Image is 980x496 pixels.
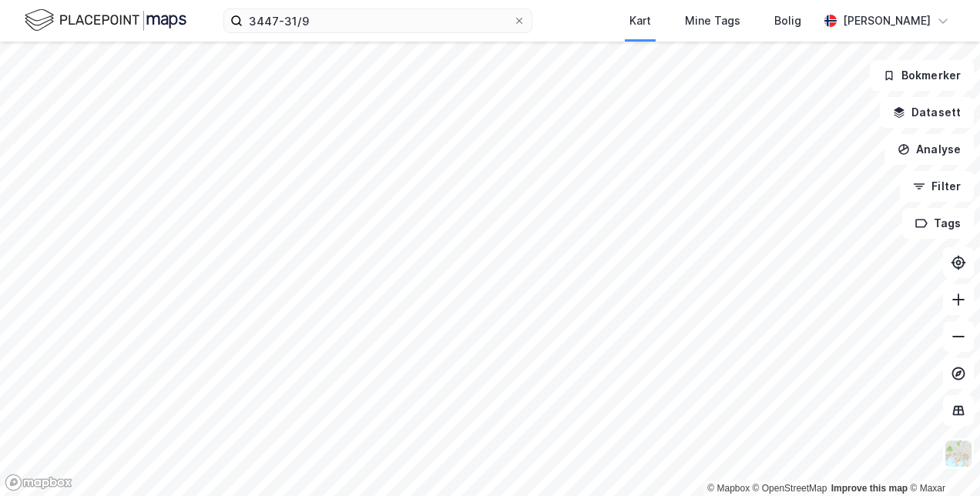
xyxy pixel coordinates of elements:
button: Tags [902,208,974,239]
div: Kart [629,12,651,30]
div: Bolig [774,12,801,30]
a: Mapbox [707,483,750,494]
input: Søk på adresse, matrikkel, gårdeiere, leietakere eller personer [243,9,513,32]
div: Mine Tags [685,12,740,30]
div: [PERSON_NAME] [843,12,931,30]
iframe: Chat Widget [903,422,980,496]
button: Bokmerker [870,60,974,91]
img: logo.f888ab2527a4732fd821a326f86c7f29.svg [25,7,186,34]
a: OpenStreetMap [753,483,827,494]
a: Improve this map [831,483,908,494]
a: Mapbox homepage [5,474,72,491]
div: Kontrollprogram for chat [903,422,980,496]
button: Analyse [884,134,974,165]
button: Filter [900,171,974,202]
button: Datasett [880,97,974,128]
